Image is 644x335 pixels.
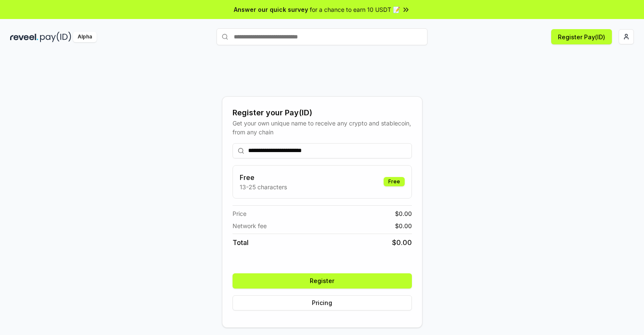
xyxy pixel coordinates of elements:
[73,32,97,42] div: Alpha
[233,295,412,310] button: Pricing
[233,237,249,248] span: Total
[395,209,412,218] span: $ 0.00
[233,119,412,136] div: Get your own unique name to receive any crypto and stablecoin, from any chain
[234,5,308,14] span: Answer our quick survey
[240,182,287,191] p: 13-25 characters
[384,177,405,186] div: Free
[551,29,612,44] button: Register Pay(ID)
[233,209,246,218] span: Price
[233,221,267,230] span: Network fee
[392,237,412,248] span: $ 0.00
[240,172,287,182] h3: Free
[40,32,71,42] img: pay_id
[310,5,400,14] span: for a chance to earn 10 USDT 📝
[233,107,412,119] div: Register your Pay(ID)
[395,221,412,230] span: $ 0.00
[233,273,412,289] button: Register
[10,32,38,42] img: reveel_dark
